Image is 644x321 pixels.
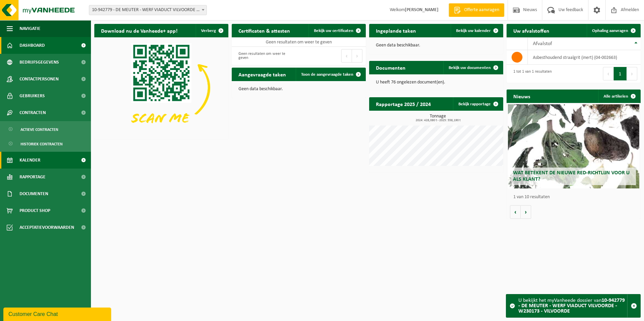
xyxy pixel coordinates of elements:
[238,87,359,92] p: Geen data beschikbaar.
[89,5,206,15] span: 10-942779 - DE MEUTER - WERF VIADUCT VILVOORDE - W230173 - VILVOORDE
[510,205,521,219] button: Vorige
[451,24,503,37] a: Bekijk uw kalender
[449,3,504,17] a: Offerte aanvragen
[296,68,365,81] a: Toon de aangevraagde taken
[376,80,496,85] p: U heeft 76 ongelezen document(en).
[20,152,40,169] span: Kalender
[20,219,74,236] span: Acceptatievoorwaarden
[453,97,503,111] a: Bekijk rapportage
[373,119,503,122] span: 2024: 428,080 t - 2025: 558,190 t
[309,24,365,37] a: Bekijk uw certificaten
[449,66,491,70] span: Bekijk uw documenten
[513,170,630,182] span: Wat betekent de nieuwe RED-richtlijn voor u als klant?
[373,114,503,122] h3: Tonnage
[20,54,59,71] span: Bedrijfsgegevens
[301,72,353,77] span: Toon de aangevraagde taken
[598,90,640,103] a: Alle artikelen
[533,41,552,46] span: Afvalstof
[94,24,184,37] h2: Download nu de Vanheede+ app!
[20,20,40,37] span: Navigatie
[369,61,412,74] h2: Documenten
[314,29,353,33] span: Bekijk uw certificaten
[232,37,366,47] td: Geen resultaten om weer te geven
[20,202,50,219] span: Product Shop
[518,298,625,314] strong: 10-942779 - DE MEUTER - WERF VIADUCT VILVOORDE - W230173 - VILVOORDE
[20,104,46,121] span: Contracten
[21,123,58,136] span: Actieve contracten
[201,29,216,33] span: Verberg
[603,67,614,80] button: Previous
[528,50,641,65] td: asbesthoudend straalgrit (inert) (04-002663)
[592,29,628,33] span: Ophaling aanvragen
[20,185,48,202] span: Documenten
[508,104,639,188] a: Wat betekent de nieuwe RED-richtlijn voor u als klant?
[405,7,439,12] strong: [PERSON_NAME]
[521,205,531,219] button: Volgende
[2,123,89,136] a: Actieve contracten
[376,43,496,48] p: Geen data beschikbaar.
[443,61,503,74] a: Bekijk uw documenten
[20,87,45,104] span: Gebruikers
[352,49,362,63] button: Next
[21,138,63,150] span: Historiek contracten
[369,97,438,110] h2: Rapportage 2025 / 2024
[513,195,637,200] p: 1 van 10 resultaten
[3,306,112,321] iframe: chat widget
[20,71,59,87] span: Contactpersonen
[507,90,537,103] h2: Nieuws
[456,29,491,33] span: Bekijk uw kalender
[462,7,501,13] span: Offerte aanvragen
[235,48,295,63] div: Geen resultaten om weer te geven
[89,5,207,15] span: 10-942779 - DE MEUTER - WERF VIADUCT VILVOORDE - W230173 - VILVOORDE
[614,67,627,80] button: 1
[587,24,640,37] a: Ophaling aanvragen
[196,24,228,37] button: Verberg
[507,24,556,37] h2: Uw afvalstoffen
[94,37,228,138] img: Download de VHEPlus App
[518,294,627,317] div: U bekijkt het myVanheede dossier van
[341,49,352,63] button: Previous
[20,37,45,54] span: Dashboard
[627,67,637,80] button: Next
[20,169,45,185] span: Rapportage
[369,24,423,37] h2: Ingeplande taken
[232,68,293,81] h2: Aangevraagde taken
[232,24,297,37] h2: Certificaten & attesten
[510,66,552,81] div: 1 tot 1 van 1 resultaten
[2,137,89,150] a: Historiek contracten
